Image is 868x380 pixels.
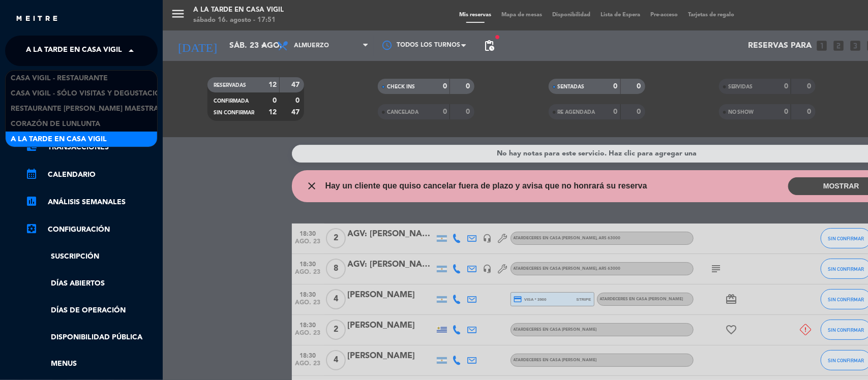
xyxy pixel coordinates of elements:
[25,196,158,208] a: assessmentANÁLISIS SEMANALES
[494,34,500,40] span: fiber_manual_record
[11,118,100,130] span: Corazón de Lunlunta
[11,88,175,100] span: Casa Vigil - SÓLO Visitas y Degustaciones
[25,305,158,316] a: Días de Operación
[25,332,158,343] a: Disponibilidad pública
[11,103,159,115] span: Restaurante [PERSON_NAME] Maestra
[11,134,107,145] span: A la tarde en Casa Vigil
[25,195,38,207] i: assessment
[25,358,158,370] a: Menus
[25,168,38,180] i: calendar_month
[26,40,122,61] span: A la tarde en Casa Vigil
[15,15,58,23] img: MEITRE
[11,73,108,84] span: Casa Vigil - Restaurante
[25,223,38,235] i: settings_applications
[25,169,158,181] a: calendar_monthCalendario
[25,224,158,236] a: Configuración
[25,251,158,263] a: Suscripción
[25,278,158,290] a: Días abiertos
[25,141,158,153] a: account_balance_walletTransacciones
[483,40,495,52] span: pending_actions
